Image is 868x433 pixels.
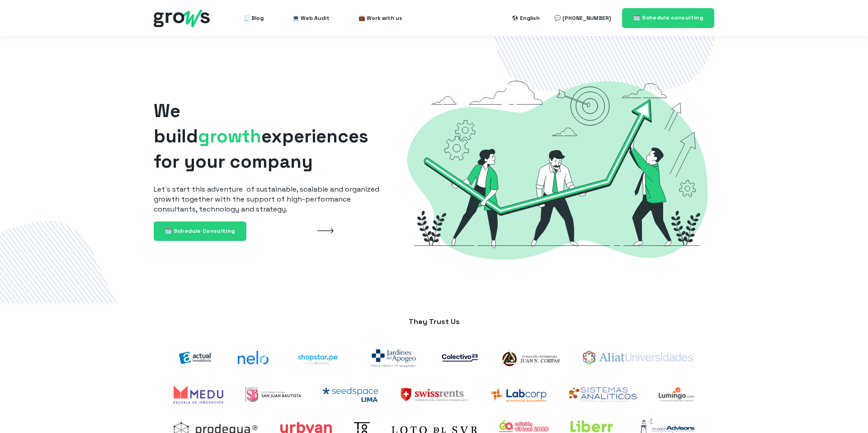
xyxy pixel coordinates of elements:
[174,386,223,404] img: Medu Academy
[238,351,269,364] img: nelo
[290,348,345,368] img: shoptarpe
[568,387,637,402] img: Sistemas analíticos
[359,9,402,27] a: 💼 Work with us
[154,99,368,173] span: We build experiences for your company
[154,9,210,27] img: grows - hubspot
[292,9,330,27] a: 💻 Web Audit
[622,8,714,28] a: 🗓️ Schedule consulting
[401,65,714,274] img: Grows-Growth-Marketing-Hacking-Hubspot
[490,387,547,402] img: Labcorp
[165,227,235,235] span: 🗓️ Schedule Consulting
[400,387,468,402] img: SwissRents
[198,125,261,148] span: growth
[163,317,705,327] p: They Trust Us
[554,9,611,27] a: 💬 [PHONE_NUMBER]
[245,387,301,402] img: UPSJB
[154,184,386,214] p: Let´s start this adventure of sustainable, scalable and organized growth together with the suppor...
[500,348,561,368] img: logo-Corpas
[583,351,694,364] img: aliat-universidades
[367,344,420,371] img: jardines-del-apogeo
[323,387,378,402] img: Seedspace Lima
[174,346,216,370] img: actual-inmobiliaria
[659,387,694,402] img: Lumingo
[520,13,540,24] div: English
[633,14,703,21] span: 🗓️ Schedule consulting
[243,9,264,27] a: 🧾 Blog
[154,221,246,241] a: 🗓️ Schedule Consulting
[442,354,478,362] img: co23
